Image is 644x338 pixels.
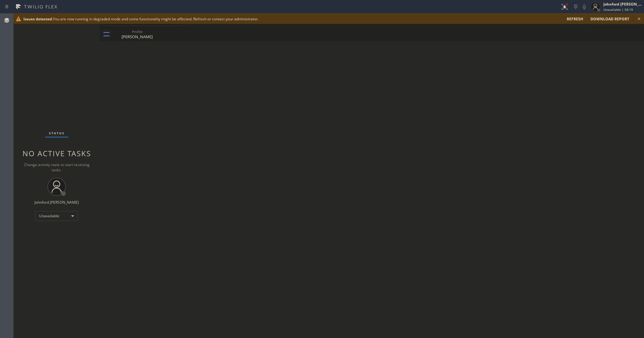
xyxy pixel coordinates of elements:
span: Status [49,131,65,135]
div: [PERSON_NAME] [114,34,160,39]
span: Change activity state to start receiving tasks. [24,162,90,173]
div: Johnford [PERSON_NAME] [603,2,642,7]
span: refresh [567,16,583,22]
span: download report [590,16,629,22]
span: No active tasks [22,148,91,158]
div: You are now running in degraded mode and some functionality might be affected. Refresh or contact... [23,16,562,22]
div: Johnford [PERSON_NAME] [34,200,79,205]
button: Mute [580,2,589,11]
span: Unavailable | 58:19 [603,7,633,12]
div: Christine Peters [114,27,160,41]
div: Profile [114,29,160,34]
b: Issues detected. [23,16,53,22]
div: Unavailable [35,211,78,221]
